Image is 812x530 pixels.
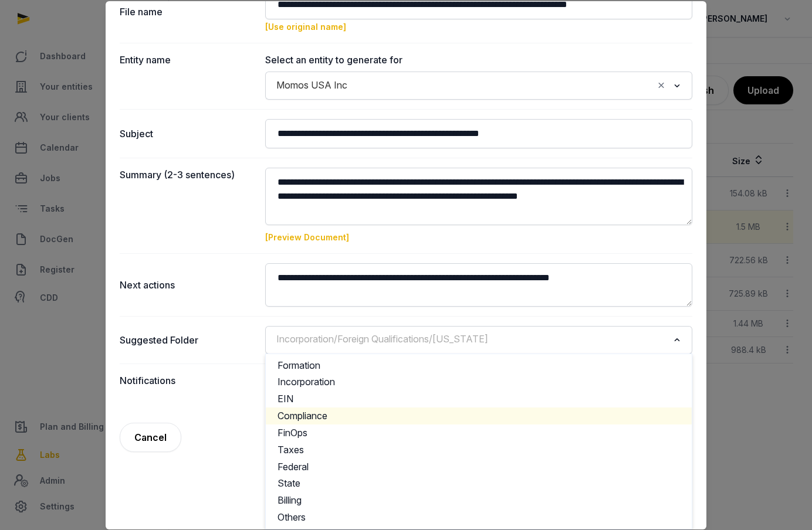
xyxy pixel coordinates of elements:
div: Search for option [271,329,686,351]
input: Search for option [353,77,653,94]
dt: Notifications [120,373,256,402]
a: [Preview Document] [265,232,349,242]
input: Search for option [272,332,668,348]
li: Incorporation [266,373,692,390]
li: Formation [266,357,692,374]
label: Select an entity to generate for [265,53,692,67]
li: Federal [266,458,692,475]
dt: Entity name [120,53,256,100]
li: Others [266,509,692,526]
li: State [266,475,692,492]
dt: Summary (2-3 sentences) [120,168,256,244]
span: Momos USA Inc [273,77,350,94]
a: Cancel [120,423,181,452]
li: Taxes [266,441,692,458]
dt: Subject [120,119,256,148]
li: Compliance [266,407,692,424]
span: Incorporation/Foreign Qualifications/[US_STATE] [273,332,491,346]
li: Billing [266,492,692,509]
dt: Suggested Folder [120,326,256,354]
a: [Use original name] [265,22,346,32]
li: FinOps [266,424,692,441]
dt: Next actions [120,263,256,307]
li: EIN [266,390,692,407]
div: Search for option [271,75,686,96]
button: Clear Selected [656,77,666,94]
